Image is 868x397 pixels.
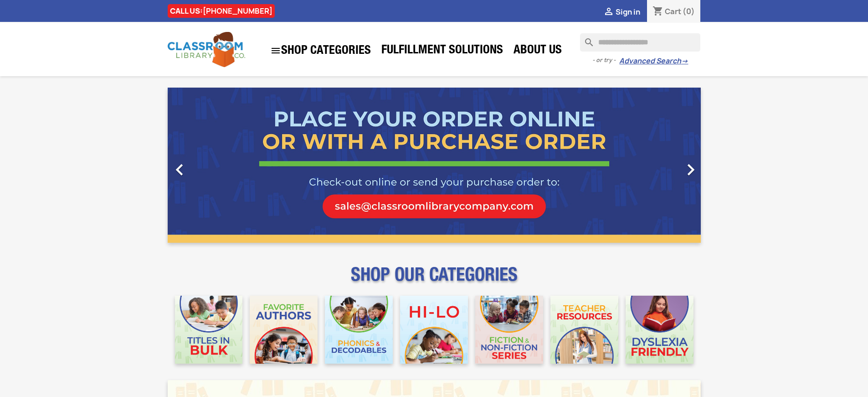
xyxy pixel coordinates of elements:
img: CLC_Teacher_Resources_Mobile.jpg [550,296,618,364]
i:  [270,45,281,56]
a: About Us [509,42,566,60]
a: [PHONE_NUMBER] [203,6,272,16]
a: Advanced Search→ [619,57,688,66]
a: Fulfillment Solutions [377,42,508,60]
span: (0) [683,6,695,16]
img: Classroom Library Company [168,32,245,67]
div: CALL US: [168,4,275,18]
i: shopping_cart [652,6,663,17]
img: CLC_HiLo_Mobile.jpg [400,296,468,364]
span: Cart [665,6,681,16]
i:  [679,158,702,181]
a: Next [621,88,701,243]
a: Previous [168,88,248,243]
span: → [681,57,688,66]
i: search [580,33,591,44]
i:  [168,158,191,181]
img: CLC_Bulk_Mobile.jpg [175,296,243,364]
img: CLC_Dyslexia_Mobile.jpg [626,296,693,364]
input: Search [580,33,700,52]
img: CLC_Phonics_And_Decodables_Mobile.jpg [325,296,393,364]
span: - or try - [592,56,619,65]
p: SHOP OUR CATEGORIES [168,272,701,288]
a:  Sign in [603,7,640,17]
img: CLC_Favorite_Authors_Mobile.jpg [250,296,318,364]
img: CLC_Fiction_Nonfiction_Mobile.jpg [475,296,543,364]
a: SHOP CATEGORIES [266,41,375,61]
i:  [603,7,614,18]
ul: Carousel container [168,88,701,243]
span: Sign in [616,7,640,17]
